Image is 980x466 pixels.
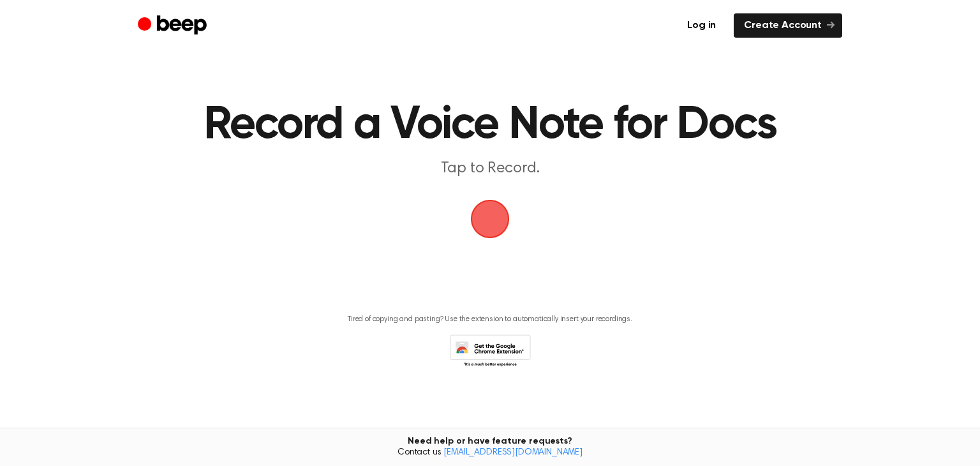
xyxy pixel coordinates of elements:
p: Tap to Record. [245,158,735,179]
a: Log in [677,13,726,38]
p: Tired of copying and pasting? Use the extension to automatically insert your recordings. [348,315,632,324]
a: Create Account [734,13,842,38]
span: Contact us [8,447,972,459]
a: Beep [138,13,210,38]
button: Beep Logo [471,200,509,238]
h1: Record a Voice Note for Docs [163,102,817,148]
a: [EMAIL_ADDRESS][DOMAIN_NAME] [443,448,583,457]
